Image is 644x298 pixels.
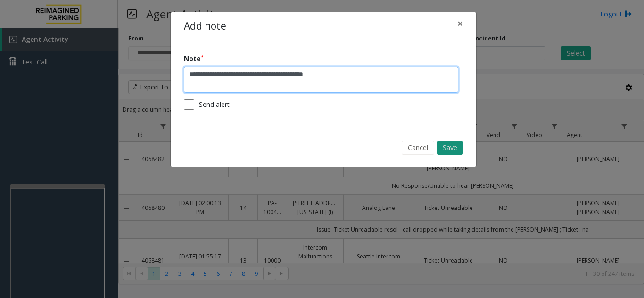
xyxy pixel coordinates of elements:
[437,141,463,155] button: Save
[402,141,434,155] button: Cancel
[451,12,470,35] button: Close
[457,17,463,30] span: ×
[199,99,230,109] label: Send alert
[184,19,226,34] h4: Add note
[184,54,204,64] label: Note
